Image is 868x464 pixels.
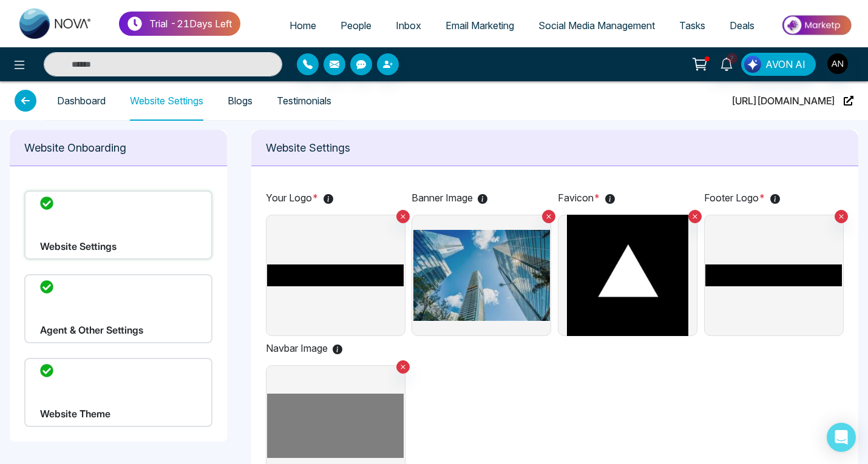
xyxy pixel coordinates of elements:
span: Deals [730,19,754,32]
div: Open Intercom Messenger [827,423,856,452]
span: Email Marketing [446,19,514,32]
img: Lead Flow [744,56,761,73]
img: User Avatar [827,53,848,74]
img: Market-place.gif [773,12,861,39]
span: AVON AI [765,57,805,72]
span: [URL][DOMAIN_NAME] [731,81,835,120]
p: Website Onboarding [24,140,212,156]
p: Footer Logo [704,190,844,205]
p: Your Logo [266,190,405,205]
p: Navbar Image [266,341,405,355]
p: Website Settings [266,140,844,156]
img: image holder [267,215,404,336]
span: Social Media Management [538,19,655,32]
img: image holder [413,215,550,336]
a: Website Settings [130,96,203,106]
span: 7 [727,53,737,64]
a: Social Media Management [526,14,667,37]
a: Inbox [384,14,433,37]
a: Tasks [667,14,717,37]
div: Agent & Other Settings [24,274,212,343]
a: [URL][DOMAIN_NAME] [731,81,853,120]
button: AVON AI [741,53,816,76]
a: Home [277,14,328,37]
img: Nova CRM Logo [19,8,92,39]
span: People [341,19,371,32]
img: image holder [560,215,696,336]
span: Inbox [396,19,421,32]
a: Email Marketing [433,14,526,37]
span: Home [290,19,316,32]
p: Trial - 21 Days Left [149,16,232,31]
p: Banner Image [412,190,551,205]
a: Dashboard [57,96,106,106]
a: Blogs [228,96,253,106]
a: Deals [717,14,767,37]
img: image holder [705,215,842,336]
p: Favicon [558,190,697,205]
div: Website Theme [24,358,212,427]
div: Website Settings [24,190,212,260]
a: Testimonials [277,96,331,106]
a: 7 [712,53,741,74]
span: Tasks [679,19,705,32]
a: People [328,14,384,37]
